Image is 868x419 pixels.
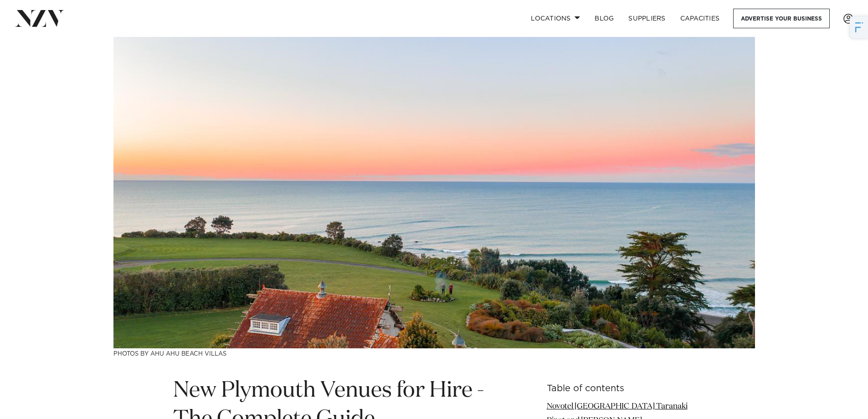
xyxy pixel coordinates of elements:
h3: Photos by Ahu Ahu Beach Villas [113,348,755,358]
a: Locations [524,9,587,28]
img: nzv-logo.png [15,10,64,26]
a: BLOG [587,9,621,28]
a: Advertise your business [733,9,830,28]
a: Capacities [673,9,727,28]
h6: Table of contents [547,384,695,393]
img: New Plymouth Venues for Hire - The Complete Guide [113,37,755,348]
a: SUPPLIERS [621,9,673,28]
a: Novotel [GEOGRAPHIC_DATA] Taranaki [547,403,688,410]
